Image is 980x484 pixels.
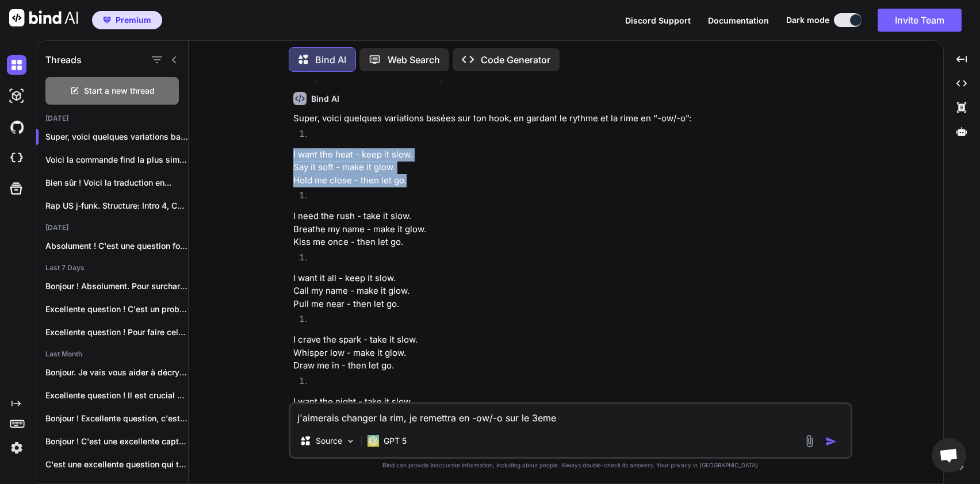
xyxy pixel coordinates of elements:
[878,9,962,32] button: Invite Team
[45,326,188,338] p: Excellente question ! Pour faire cela de...
[384,435,407,447] p: GPT 5
[45,154,188,166] p: Voici la commande find la plus simple: ...
[316,435,342,447] p: Source
[45,177,188,189] p: Bien sûr ! Voici la traduction en...
[45,459,188,470] p: C'est une excellente question qui touche au...
[481,53,550,67] p: Code Generator
[45,413,188,424] p: Bonjour ! Excellente question, c'est une manipulation...
[367,435,379,447] img: GPT 5
[45,436,188,447] p: Bonjour ! C'est une excellente capture d'erreur,...
[625,16,691,25] span: Discord Support
[786,14,829,26] span: Dark mode
[45,281,188,292] p: Bonjour ! Absolument. Pour surcharger le `homedir`...
[293,210,850,249] p: I need the rush - take it slow. Breathe my name - make it glow. Kiss me once - then let go.
[7,86,26,106] img: darkAi-studio
[45,200,188,212] p: Rap US j‑funk. Structure: Intro 4, Couplet...
[103,17,111,24] img: premium
[7,117,26,137] img: githubDark
[116,14,151,26] span: Premium
[708,16,769,25] span: Documentation
[45,304,188,315] p: Excellente question ! C'est un problème classique...
[7,148,26,168] img: cloudideIcon
[36,349,188,359] h2: Last Month
[708,14,769,26] button: Documentation
[9,9,78,26] img: Bind AI
[36,263,188,272] h2: Last 7 Days
[45,390,188,401] p: Excellente question ! Il est crucial de...
[803,435,816,448] img: attachment
[293,112,850,125] p: Super, voici quelques variations basées sur ton hook, en gardant le rythme et la rime en “-ow/-o”:
[293,148,850,187] p: I want the heat - keep it slow. Say it soft - make it glow. Hold me close - then let go.
[825,436,837,447] img: icon
[36,114,188,123] h2: [DATE]
[293,395,850,435] p: I want the night - take it slow. Say it again - make it glow. Ride the wave - then let go.
[315,53,346,67] p: Bind AI
[84,85,155,97] span: Start a new thread
[45,367,188,378] p: Bonjour. Je vais vous aider à décrypter...
[311,93,339,105] h6: Bind AI
[45,53,82,67] h1: Threads
[388,53,440,67] p: Web Search
[625,14,691,26] button: Discord Support
[293,333,850,372] p: I crave the spark - take it slow. Whisper low - make it glow. Draw me in - then let go.
[7,438,26,458] img: settings
[289,461,852,470] p: Bind can provide inaccurate information, including about people. Always double-check its answers....
[45,240,188,252] p: Absolument ! C'est une question fondamentale et...
[7,55,26,75] img: darkChat
[45,131,188,143] p: Super, voici quelques variations basées ...
[293,272,850,311] p: I want it all - keep it slow. Call my name - make it glow. Pull me near - then let go.
[36,223,188,232] h2: [DATE]
[92,11,162,29] button: premiumPremium
[346,436,355,446] img: Pick Models
[932,438,966,473] div: Ouvrir le chat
